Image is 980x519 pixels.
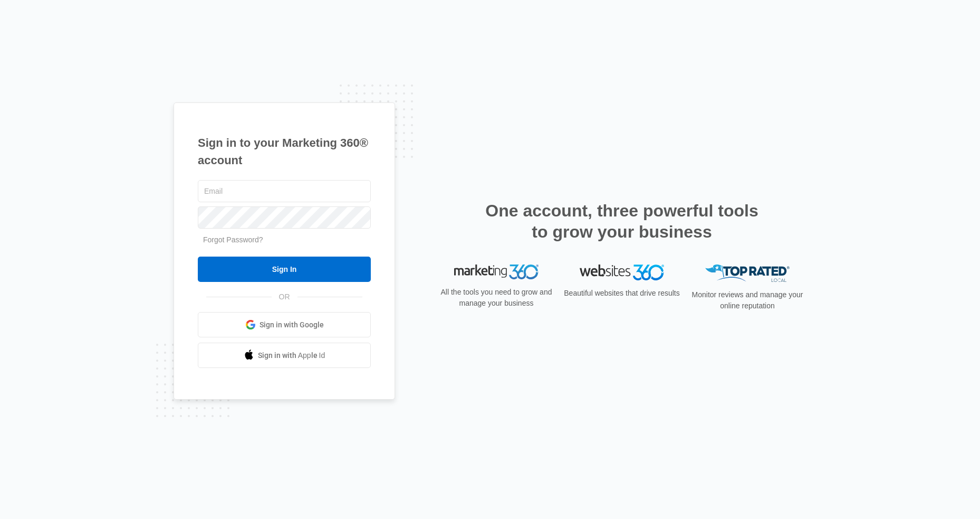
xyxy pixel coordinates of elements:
a: Sign in with Google [198,312,371,337]
p: Beautiful websites that drive results [563,288,681,299]
input: Email [198,180,371,202]
a: Sign in with Apple Id [198,343,371,368]
span: OR [272,291,297,303]
img: Websites 360 [580,265,664,280]
p: Monitor reviews and manage your online reputation [688,289,806,312]
input: Sign In [198,257,371,282]
img: Marketing 360 [454,265,539,279]
a: Forgot Password? [203,235,263,244]
h1: Sign in to your Marketing 360® account [198,134,371,169]
h2: One account, three powerful tools to grow your business [482,200,762,242]
span: Sign in with Apple Id [258,350,325,361]
img: Top Rated Local [705,265,790,282]
span: Sign in with Google [260,319,324,331]
p: All the tools you need to grow and manage your business [437,287,555,309]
